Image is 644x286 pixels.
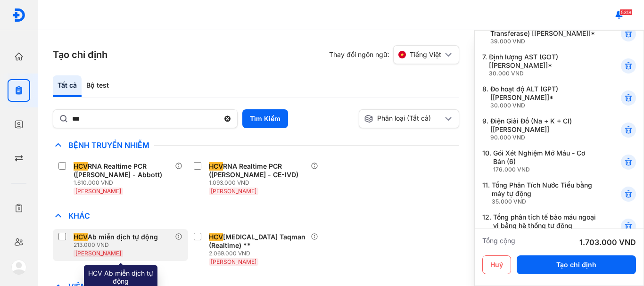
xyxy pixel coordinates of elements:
div: 90.000 VND [490,134,598,141]
img: logo [12,8,26,22]
div: 30.000 VND [490,102,598,109]
div: Bộ test [82,75,114,97]
div: 11. [482,181,598,205]
div: Thay đổi ngôn ngữ: [329,45,459,64]
span: HCV [74,162,88,171]
span: Tiếng Việt [410,50,441,59]
div: Ab miễn dịch tự động [74,233,158,241]
div: Tổng Phân Tích Nước Tiểu bằng máy tự động [492,181,598,205]
button: Tạo chỉ định [517,255,636,274]
div: Đo hoạt độ GGT (Gamma Glutamyl Transferase) [[PERSON_NAME]]* [490,21,598,45]
div: 1.703.000 VND [579,237,636,248]
div: 213.000 VND [74,241,162,249]
div: 9. [482,117,598,141]
div: Tất cả [53,75,82,97]
div: 12. [482,213,598,237]
div: 176.000 VND [493,166,598,173]
div: Điện Giải Đồ (Na + K + Cl) [[PERSON_NAME]] [490,117,598,141]
div: Tổng phân tích tế bào máu ngoại vi bằng hệ thống tự động [493,213,598,237]
div: 6. [482,21,598,45]
span: HCV [74,233,88,241]
span: 5318 [619,9,633,16]
span: HCV [209,233,223,241]
span: [PERSON_NAME] [75,250,121,257]
span: [PERSON_NAME] [75,188,121,195]
span: Bệnh Truyền Nhiễm [64,140,154,150]
div: 1.610.000 VND [74,179,175,187]
div: [MEDICAL_DATA] Taqman (Realtime) ** [209,233,306,250]
div: 35.000 VND [492,198,598,205]
span: [PERSON_NAME] [211,258,256,265]
div: 2.069.000 VND [209,250,310,257]
div: Đo hoạt độ ALT (GPT) [[PERSON_NAME]]* [490,85,598,109]
button: Tìm Kiếm [242,109,288,128]
div: Gói Xét Nghiệm Mỡ Máu - Cơ Bản (6) [493,149,598,173]
div: RNA Realtime PCR ([PERSON_NAME] - CE-IVD) [209,162,306,179]
div: Phân loại (Tất cả) [364,114,443,123]
button: Huỷ [482,255,511,274]
div: Định lượng AST (GOT) [[PERSON_NAME]]* [489,53,598,77]
h3: Tạo chỉ định [53,48,107,61]
div: 8. [482,85,598,109]
div: 1.093.000 VND [209,179,310,187]
span: [PERSON_NAME] [211,188,256,195]
img: logo [11,260,26,275]
div: 30.000 VND [489,70,598,77]
div: 39.000 VND [490,38,598,45]
div: 10. [482,149,598,173]
div: 7. [482,53,598,77]
span: HCV [209,162,223,171]
span: Khác [64,211,95,221]
div: Tổng cộng [482,237,515,248]
div: RNA Realtime PCR ([PERSON_NAME] - Abbott) [74,162,171,179]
